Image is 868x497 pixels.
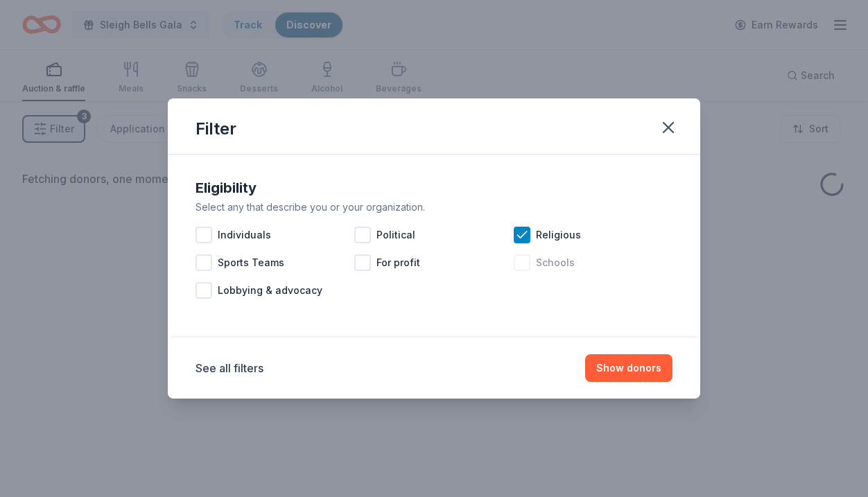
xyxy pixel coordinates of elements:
[536,227,581,243] span: Religious
[218,227,271,243] span: Individuals
[196,118,236,140] div: Filter
[585,354,672,382] button: Show donors
[218,282,322,299] span: Lobbying & advocacy
[196,177,672,199] div: Eligibility
[376,254,420,271] span: For profit
[536,254,575,271] span: Schools
[196,360,263,376] button: See all filters
[376,227,415,243] span: Political
[218,254,284,271] span: Sports Teams
[196,199,672,216] div: Select any that describe you or your organization.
